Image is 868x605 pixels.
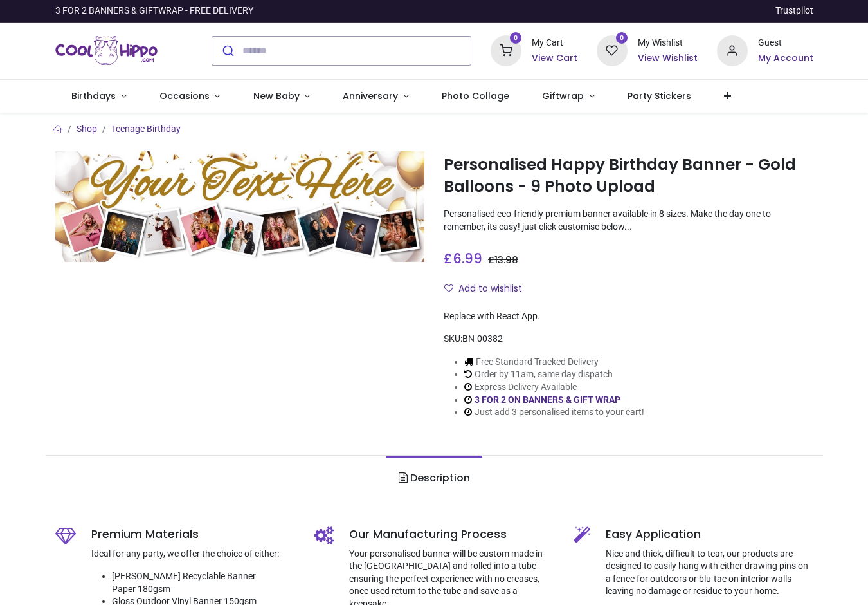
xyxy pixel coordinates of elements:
[464,406,644,419] li: Just add 3 personalised items to your cart!
[444,284,453,293] i: Add to wishlist
[444,208,813,233] p: Personalised eco-friendly premium banner available in 8 sizes. Make the day one to remember, its ...
[444,154,813,198] h1: Personalised Happy Birthday Banner - Gold Balloons - 9 Photo Upload
[462,333,503,344] span: BN-00382
[532,37,577,50] div: My Cart
[758,37,813,50] div: Guest
[143,80,237,113] a: Occasions
[71,89,116,102] span: Birthdays
[606,526,813,543] h5: Easy Application
[91,526,295,543] h5: Premium Materials
[606,548,813,598] p: Nice and thick, difficult to tear, our products are designed to easily hang with either drawing p...
[464,368,644,381] li: Order by 11am, same day dispatch
[638,37,698,50] div: My Wishlist
[628,89,691,102] span: Party Stickers
[327,80,426,113] a: Anniversary
[212,37,242,65] button: Submit
[464,381,644,394] li: Express Delivery Available
[494,254,518,266] span: 13.98
[111,124,181,134] a: Teenage Birthday
[532,52,577,65] a: View Cart
[542,89,584,102] span: Giftwrap
[510,32,522,44] sup: 0
[488,254,518,266] span: £
[237,80,327,113] a: New Baby
[464,356,644,369] li: Free Standard Tracked Delivery
[638,52,698,65] a: View Wishlist
[444,278,533,300] button: Add to wishlistAdd to wishlist
[159,89,210,102] span: Occasions
[253,89,300,102] span: New Baby
[55,5,253,17] div: 3 FOR 2 BANNERS & GIFTWRAP - FREE DELIVERY
[526,80,611,113] a: Giftwrap
[453,249,482,268] span: 6.99
[491,44,521,55] a: 0
[475,395,620,405] a: 3 FOR 2 ON BANNERS & GIFT WRAP
[444,310,813,323] div: Replace with React App.
[55,80,143,113] a: Birthdays
[386,456,482,501] a: Description
[55,33,158,69] img: Cool Hippo
[343,89,398,102] span: Anniversary
[444,249,482,268] span: £
[55,151,425,262] img: Personalised Happy Birthday Banner - Gold Balloons - 9 Photo Upload
[597,44,628,55] a: 0
[77,124,97,134] a: Shop
[758,52,813,65] a: My Account
[91,548,295,561] p: Ideal for any party, we offer the choice of either:
[55,33,158,69] a: Logo of Cool Hippo
[616,32,628,44] sup: 0
[775,5,813,17] a: Trustpilot
[444,333,813,346] div: SKU:
[349,526,554,543] h5: Our Manufacturing Process
[112,570,295,595] li: [PERSON_NAME] Recyclable Banner Paper 180gsm
[442,89,509,102] span: Photo Collage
